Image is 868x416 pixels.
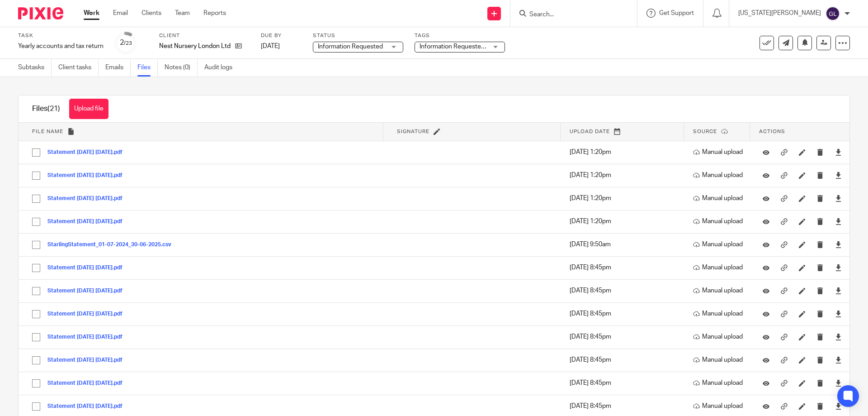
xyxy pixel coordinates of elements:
[47,219,129,225] button: Statement [DATE] [DATE].pdf
[28,190,45,207] input: Select
[28,213,45,230] input: Select
[47,357,129,363] button: Statement [DATE] [DATE].pdf
[47,242,178,248] button: StarlingStatement_01-07-2024_30-06-2025.csv
[159,42,231,51] p: Nest Nursery London Ltd
[47,172,129,179] button: Statement [DATE] [DATE].pdf
[47,403,129,410] button: Statement [DATE] [DATE].pdf
[835,148,842,157] a: Download
[261,43,280,49] span: [DATE]
[570,217,679,226] p: [DATE] 1:20pm
[570,332,679,341] p: [DATE] 8:45pm
[835,194,842,203] a: Download
[28,306,45,323] input: Select
[28,236,45,253] input: Select
[113,9,128,18] a: Email
[47,311,129,317] button: Statement [DATE] [DATE].pdf
[105,59,131,77] a: Emails
[835,332,842,341] a: Download
[18,42,104,51] div: Yearly accounts and tax return
[835,355,842,364] a: Download
[175,9,190,18] a: Team
[570,309,679,318] p: [DATE] 8:45pm
[693,129,717,134] span: Source
[693,148,745,157] p: Manual upload
[835,286,842,295] a: Download
[693,309,745,318] p: Manual upload
[693,378,745,387] p: Manual upload
[261,32,302,39] label: Due by
[47,105,60,112] span: (21)
[570,286,679,295] p: [DATE] 8:45pm
[18,32,104,39] label: Task
[58,59,99,77] a: Client tasks
[570,129,610,134] span: Upload date
[693,402,745,411] p: Manual upload
[415,32,505,39] label: Tags
[165,59,198,77] a: Notes (0)
[28,398,45,415] input: Select
[203,9,226,18] a: Reports
[313,32,403,39] label: Status
[47,288,129,294] button: Statement [DATE] [DATE].pdf
[835,263,842,272] a: Download
[835,240,842,249] a: Download
[28,282,45,300] input: Select
[28,167,45,184] input: Select
[835,309,842,318] a: Download
[528,11,610,19] input: Search
[47,149,129,156] button: Statement [DATE] [DATE].pdf
[659,10,694,16] span: Get Support
[47,380,129,387] button: Statement [DATE] [DATE].pdf
[693,194,745,203] p: Manual upload
[124,41,132,46] small: /23
[318,43,383,50] span: Information Requested
[693,263,745,272] p: Manual upload
[693,217,745,226] p: Manual upload
[28,352,45,369] input: Select
[570,402,679,411] p: [DATE] 8:45pm
[570,355,679,364] p: [DATE] 8:45pm
[738,9,821,18] p: [US_STATE][PERSON_NAME]
[28,259,45,277] input: Select
[835,378,842,387] a: Download
[28,329,45,346] input: Select
[120,38,132,48] div: 2
[28,144,45,161] input: Select
[397,129,429,134] span: Signature
[159,32,250,39] label: Client
[47,196,129,202] button: Statement [DATE] [DATE].pdf
[84,9,99,18] a: Work
[204,59,239,77] a: Audit logs
[835,171,842,180] a: Download
[835,402,842,411] a: Download
[18,59,52,77] a: Subtasks
[32,104,60,114] h1: Files
[693,286,745,295] p: Manual upload
[693,355,745,364] p: Manual upload
[28,375,45,392] input: Select
[137,59,158,77] a: Files
[570,171,679,180] p: [DATE] 1:20pm
[693,171,745,180] p: Manual upload
[420,43,509,50] span: Information Requested/Chased
[570,240,679,249] p: [DATE] 9:50am
[142,9,161,18] a: Clients
[570,378,679,387] p: [DATE] 8:45pm
[570,148,679,157] p: [DATE] 1:20pm
[693,240,745,249] p: Manual upload
[826,6,840,21] img: svg%3E
[835,217,842,226] a: Download
[69,99,108,119] button: Upload file
[32,129,63,134] span: File name
[570,263,679,272] p: [DATE] 8:45pm
[693,332,745,341] p: Manual upload
[759,129,785,134] span: Actions
[47,265,129,271] button: Statement [DATE] [DATE].pdf
[47,334,129,340] button: Statement [DATE] [DATE].pdf
[18,7,63,19] img: Pixie
[570,194,679,203] p: [DATE] 1:20pm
